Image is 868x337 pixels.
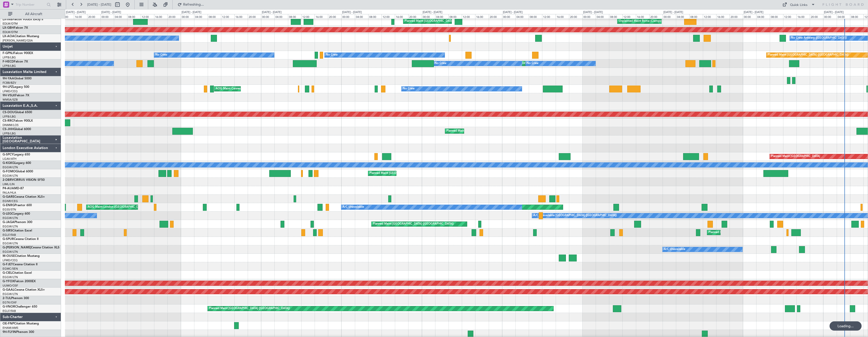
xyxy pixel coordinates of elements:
[3,297,11,300] span: 2-TIJL
[503,10,523,15] div: [DATE] - [DATE]
[583,10,603,15] div: [DATE] - [DATE]
[301,14,315,19] div: 12:00
[3,271,32,275] a: G-CIELCitation Excel
[3,271,12,275] span: G-CIEL
[261,14,274,19] div: 00:00
[3,238,38,241] a: G-SPURCessna Citation II
[382,14,395,19] div: 12:00
[3,331,16,334] span: 9H-FLYIN
[515,14,529,19] div: 04:00
[3,280,14,283] span: G-YFOX
[622,14,636,19] div: 12:00
[3,22,18,26] a: EDLW/DTM
[527,60,538,67] div: No Crew
[3,309,16,313] a: EGLF/FAB
[3,238,14,241] span: G-SPUR
[3,89,17,93] a: LFMD/CEQ
[3,331,34,334] a: 9H-FLYINPhenom 300
[3,128,31,131] a: CS-JHHGlobal 6000
[3,26,28,29] a: LX-GBHFalcon 7X
[373,220,454,228] div: Planned Maint [GEOGRAPHIC_DATA] ([GEOGRAPHIC_DATA])
[475,14,488,19] div: 16:00
[533,212,617,219] div: A/C Unavailable [GEOGRAPHIC_DATA] ([GEOGRAPHIC_DATA])
[783,14,796,19] div: 12:00
[3,178,45,182] a: 2-DBRVCIRRUS VISION SF50
[342,10,362,15] div: [DATE] - [DATE]
[448,14,462,19] div: 08:00
[3,284,18,288] a: UUMO/OSF
[3,86,29,89] a: 9H-LPZLegacy 500
[3,221,32,224] a: G-JAGAPhenom 300
[209,305,290,312] div: Planned Maint [GEOGRAPHIC_DATA] ([GEOGRAPHIC_DATA])
[596,14,609,19] div: 04:00
[141,14,154,19] div: 12:00
[16,1,45,8] input: Trip Number
[3,246,59,249] a: G-[PERSON_NAME]Cessna Citation XLS
[3,263,13,266] span: G-FJET
[343,203,364,211] div: A/C Unavailable
[3,305,37,308] a: G-VNORChallenger 650
[248,14,261,19] div: 20:00
[328,14,341,19] div: 20:00
[703,14,716,19] div: 12:00
[3,30,18,34] a: EDLW/DTM
[3,157,16,161] a: LGAV/ATH
[114,14,127,19] div: 04:00
[810,14,823,19] div: 20:00
[3,297,29,300] a: 2-TIJLPhenom 300
[423,10,442,15] div: [DATE] - [DATE]
[770,14,783,19] div: 08:00
[221,14,234,19] div: 12:00
[676,14,689,19] div: 04:00
[154,14,167,19] div: 16:00
[771,153,820,160] div: Planned Maint [GEOGRAPHIC_DATA]
[709,229,789,236] div: Planned Maint [GEOGRAPHIC_DATA] ([GEOGRAPHIC_DATA])
[3,187,14,190] span: P4-AUA
[3,26,14,29] span: LX-GBH
[3,322,14,325] span: OE-FNP
[405,17,485,25] div: Planned Maint [GEOGRAPHIC_DATA] ([GEOGRAPHIC_DATA])
[582,14,596,19] div: 00:00
[3,162,31,165] a: G-KGKGLegacy 600
[66,10,86,15] div: [DATE] - [DATE]
[3,199,18,203] a: EGNR/CEG
[3,301,17,304] a: EGTK/OXF
[649,14,663,19] div: 20:00
[370,170,450,177] div: Planned Maint [GEOGRAPHIC_DATA] ([GEOGRAPHIC_DATA])
[796,14,810,19] div: 16:00
[3,212,30,215] a: G-LEGCLegacy 600
[791,34,847,42] div: No Crew Antwerp ([GEOGRAPHIC_DATA])
[743,14,756,19] div: 00:00
[3,60,14,63] span: F-HECD
[60,14,74,19] div: 12:00
[3,288,14,291] span: G-GAAL
[3,94,15,97] span: 9H-VSLK
[3,233,16,237] a: EGLF/FAB
[3,128,14,131] span: CS-JHH
[3,182,15,186] a: LIML/LIN
[636,14,649,19] div: 16:00
[3,212,14,215] span: G-LEGC
[3,208,16,212] a: EGSS/STN
[101,14,114,19] div: 00:00
[664,246,685,253] div: A/C Unavailable
[756,14,770,19] div: 04:00
[3,292,18,296] a: EGGW/LTN
[3,111,32,114] a: CS-DOUGlobal 6500
[341,14,355,19] div: 00:00
[395,14,408,19] div: 16:00
[790,3,807,8] div: Quick Links
[569,14,582,19] div: 20:00
[3,178,14,182] span: 2-DBRV
[446,127,527,135] div: Planned Maint [GEOGRAPHIC_DATA] ([GEOGRAPHIC_DATA])
[823,14,836,19] div: 00:00
[167,14,181,19] div: 20:00
[3,246,31,249] span: G-[PERSON_NAME]
[3,165,18,169] a: EGGW/LTN
[208,14,221,19] div: 08:00
[3,153,14,156] span: G-SPCY
[780,1,818,9] button: Quick Links
[3,229,32,232] a: G-SIRSCitation Excel
[3,18,43,21] a: LX-INBFalcon 900EX EASy II
[3,94,29,97] a: 9H-VSLKFalcon 7X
